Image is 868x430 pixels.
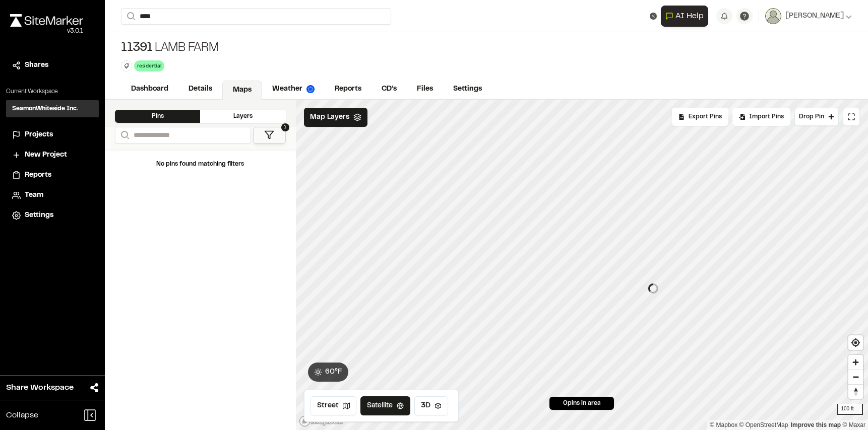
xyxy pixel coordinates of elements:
span: Share Workspace [6,382,74,394]
button: Street [311,396,356,415]
h3: SeamonWhiteside Inc. [12,104,78,113]
span: AI Help [675,10,704,22]
a: New Project [12,150,93,161]
a: Mapbox logo [299,415,343,427]
div: Map marker [644,283,658,294]
button: Search [115,127,133,144]
button: Satellite [360,396,410,415]
span: Export Pins [689,112,722,121]
a: Dashboard [121,80,178,99]
span: 0 pins in area [563,399,601,408]
span: [PERSON_NAME] [785,11,844,22]
span: Zoom out [848,370,863,384]
div: Import Pins into your project [732,108,790,126]
button: Zoom out [848,370,863,384]
a: Team [12,190,93,201]
a: Settings [443,80,492,99]
a: CD's [371,80,407,99]
button: Drop Pin [794,108,839,126]
img: precipai.png [306,85,315,93]
span: 60 ° F [325,367,342,378]
canvas: Map [296,100,868,430]
button: Open AI Assistant [661,6,708,27]
button: Search [121,8,139,25]
span: Reports [25,170,51,181]
span: Settings [25,210,53,221]
span: Import Pins [749,112,784,121]
a: Settings [12,210,93,221]
div: Open AI Assistant [661,6,712,27]
a: Mapbox [710,421,737,428]
button: Edit Tags [121,60,132,71]
span: Projects [25,129,53,140]
button: 60°F [308,363,348,382]
img: User [765,8,781,24]
div: 100 ft [837,404,863,415]
span: Shares [25,60,48,71]
button: Clear text [650,13,657,20]
a: OpenStreetMap [739,421,788,428]
a: Reports [325,80,371,99]
span: 11391 [121,40,153,56]
p: Current Workspace [6,87,99,96]
div: No pins available to export [672,108,728,126]
a: Maxar [842,421,865,428]
a: Shares [12,60,93,71]
span: No pins found matching filters [156,162,244,167]
div: Pins [115,110,200,123]
div: residential [134,60,164,71]
img: rebrand.png [10,14,83,27]
span: 1 [281,123,289,131]
a: Reports [12,170,93,181]
a: Map feedback [791,421,841,428]
a: Details [178,80,222,99]
span: Drop Pin [799,112,824,121]
span: Map Layers [310,112,349,123]
button: Find my location [848,335,863,350]
a: Files [407,80,443,99]
a: Weather [262,80,325,99]
button: 3D [414,396,448,415]
button: 1 [253,127,286,144]
button: Zoom in [848,355,863,370]
span: Reset bearing to north [848,385,863,399]
span: New Project [25,150,67,161]
div: Layers [200,110,285,123]
span: Team [25,190,43,201]
span: Collapse [6,409,38,421]
a: Maps [222,81,262,100]
a: Projects [12,129,93,140]
button: [PERSON_NAME] [765,8,852,24]
button: Reset bearing to north [848,384,863,399]
div: Oh geez...please don't... [10,27,83,36]
div: Lamb Farm [121,40,219,56]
